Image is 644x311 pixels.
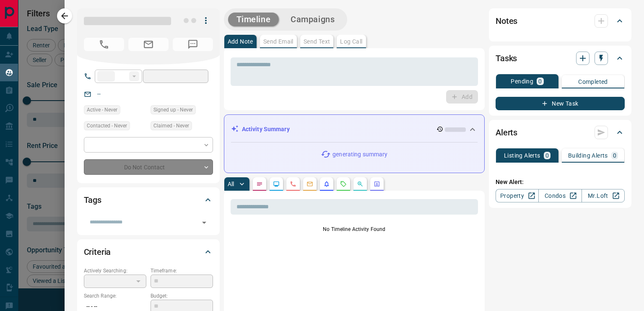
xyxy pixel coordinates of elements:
svg: Agent Actions [374,181,380,187]
div: Criteria [84,242,213,262]
svg: Opportunities [357,181,364,187]
p: Budget: [151,292,213,300]
span: No Email [128,38,169,51]
a: Property [496,189,539,202]
span: Active - Never [87,106,117,114]
div: Do Not Contact [84,159,213,175]
p: 0 [538,78,542,84]
span: No Number [84,38,124,51]
div: Activity Summary [231,122,478,137]
div: Notes [496,11,625,31]
a: Mr.Loft [582,189,625,202]
p: Add Note [228,39,253,44]
p: Listing Alerts [504,153,540,158]
p: Pending [511,78,533,84]
h2: Alerts [496,126,517,139]
p: Search Range: [84,292,146,300]
button: Timeline [228,13,279,26]
p: generating summary [332,150,387,159]
svg: Emails [306,181,313,187]
p: No Timeline Activity Found [231,225,478,233]
span: No Number [173,38,213,51]
div: Alerts [496,122,625,143]
h2: Notes [496,14,517,28]
a: Condos [538,189,582,202]
button: Campaigns [282,13,343,26]
p: Building Alerts [568,153,608,158]
h2: Tasks [496,52,517,65]
button: Open [198,217,210,228]
h2: Criteria [84,245,111,259]
svg: Requests [340,181,347,187]
div: Tasks [496,48,625,68]
svg: Listing Alerts [323,181,330,187]
span: Signed up - Never [153,106,193,114]
p: Completed [578,79,608,85]
p: 0 [613,153,616,158]
svg: Calls [290,181,296,187]
span: Contacted - Never [87,122,127,130]
p: Timeframe: [151,267,213,275]
svg: Notes [256,181,263,187]
h2: Tags [84,193,101,207]
p: All [228,181,234,187]
p: Actively Searching: [84,267,146,275]
div: Tags [84,190,213,210]
p: New Alert: [496,178,625,187]
span: Claimed - Never [153,122,189,130]
svg: Lead Browsing Activity [273,181,280,187]
button: New Task [496,97,625,110]
p: Activity Summary [242,125,290,134]
p: 0 [545,153,549,158]
a: -- [97,91,101,97]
